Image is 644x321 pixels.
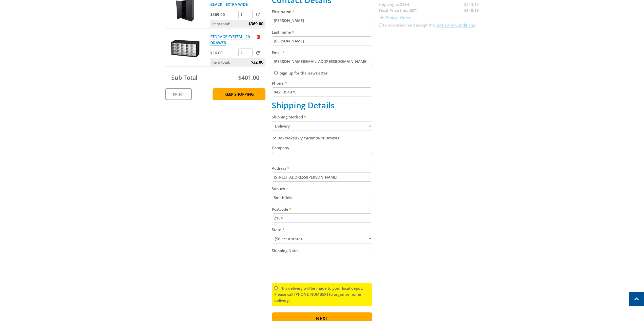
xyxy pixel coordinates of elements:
[272,101,372,110] h2: Shipping Details
[272,165,372,171] label: Address
[272,16,372,25] input: Please enter your first name.
[272,36,372,45] input: Please enter your last name.
[251,58,263,66] span: $32.00
[272,114,372,120] label: Shipping Method
[272,213,372,223] input: Please enter your postcode.
[272,29,372,35] label: Last name
[272,57,372,66] input: Please enter your email address.
[170,34,200,64] img: STORAGE SYSTEM - 20 DRAWER
[171,73,197,82] span: Sub Total
[213,88,265,100] a: Keep Shopping
[272,206,372,212] label: Postcode
[272,234,372,243] select: Please select your state.
[272,135,340,140] em: To Be Booked By Paramount Browns'
[272,227,372,233] label: State
[210,11,237,17] p: $369.00
[272,172,372,182] input: Please enter your address.
[272,80,372,86] label: Phone
[274,286,363,303] label: This delivery will be made to your local depot, Please call [PHONE_NUMBER] to organise home deliv...
[165,88,192,100] a: Print
[210,58,265,66] p: Item total:
[272,248,372,254] label: Shipping Notes
[272,145,372,151] label: Company
[210,20,265,28] p: Item total:
[272,121,372,131] select: Please select a shipping method.
[272,50,372,56] label: Email
[280,70,327,76] label: Sign up for the newsletter
[238,73,259,82] span: $401.00
[257,34,260,39] a: Remove from cart
[274,286,278,290] input: Please read and complete.
[272,193,372,202] input: Please enter your suburb.
[210,50,237,56] p: $16.00
[272,87,372,96] input: Please enter your telephone number.
[248,20,263,28] span: $369.00
[210,34,250,45] a: STORAGE SYSTEM - 20 DRAWER
[272,186,372,192] label: Suburb
[272,9,372,15] label: First name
